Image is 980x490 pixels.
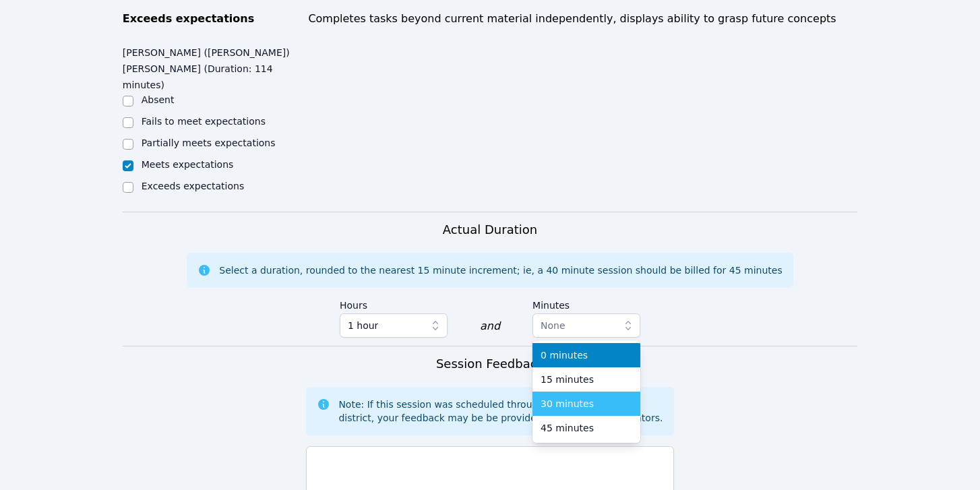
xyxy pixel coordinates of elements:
[142,137,276,148] label: Partially meets expectations
[541,397,594,410] span: 30 minutes
[219,264,782,277] div: Select a duration, rounded to the nearest 15 minute increment; ie, a 40 minute session should be ...
[340,313,448,338] button: 1 hour
[142,116,266,127] label: Fails to meet expectations
[532,313,640,338] button: None
[541,373,594,386] span: 15 minutes
[142,181,244,191] label: Exceeds expectations
[541,421,594,435] span: 45 minutes
[338,398,663,425] div: Note: If this session was scheduled through an organization or district, your feedback may be be ...
[142,94,175,105] label: Absent
[348,317,378,334] span: 1 hour
[541,320,565,331] span: None
[308,11,857,27] div: Completes tasks beyond current material independently, displays ability to grasp future concepts
[541,348,588,362] span: 0 minutes
[443,220,537,239] h3: Actual Duration
[532,340,640,443] ul: None
[142,159,234,170] label: Meets expectations
[123,40,307,93] legend: [PERSON_NAME] ([PERSON_NAME]) [PERSON_NAME] (Duration: 114 minutes)
[340,293,448,313] label: Hours
[480,318,500,334] div: and
[123,11,301,27] div: Exceeds expectations
[436,355,544,373] h3: Session Feedback
[532,293,640,313] label: Minutes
